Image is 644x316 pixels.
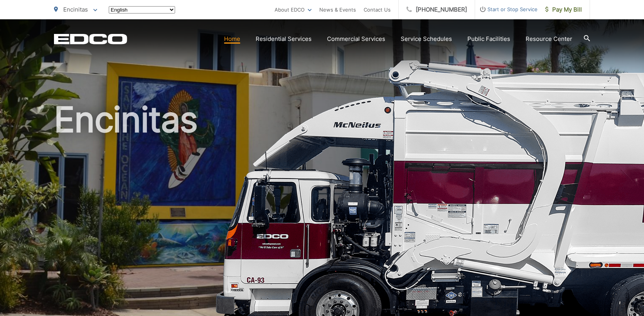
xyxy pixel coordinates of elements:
[319,5,356,14] a: News & Events
[224,34,240,44] a: Home
[545,5,582,14] span: Pay My Bill
[526,34,572,44] a: Resource Center
[401,34,452,44] a: Service Schedules
[364,5,391,14] a: Contact Us
[467,34,510,44] a: Public Facilities
[63,6,88,13] span: Encinitas
[256,34,312,44] a: Residential Services
[54,34,127,44] a: EDCD logo. Return to the homepage.
[109,6,175,14] select: Select a language
[275,5,312,14] a: About EDCO
[327,34,385,44] a: Commercial Services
